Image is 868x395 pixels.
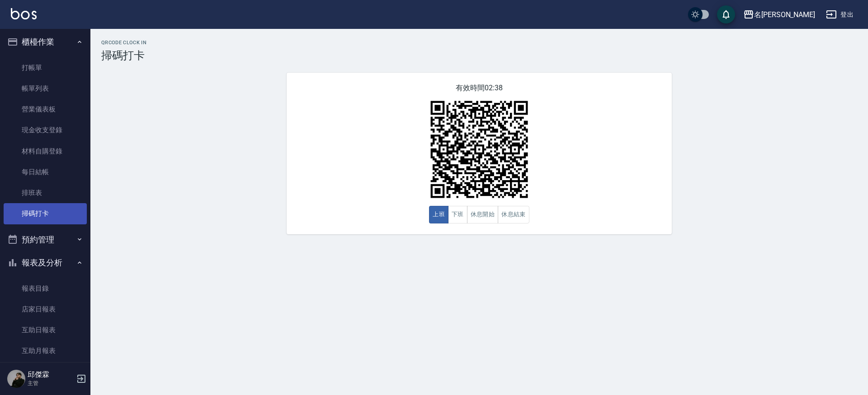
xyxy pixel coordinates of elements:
button: 名[PERSON_NAME] [740,5,819,24]
p: 主管 [28,379,74,387]
a: 報表目錄 [4,278,87,299]
button: save [717,5,735,23]
a: 互助月報表 [4,340,87,361]
h5: 邱傑霖 [28,370,74,379]
a: 帳單列表 [4,78,87,99]
h3: 掃碼打卡 [101,49,857,62]
a: 打帳單 [4,57,87,78]
button: 預約管理 [4,228,87,251]
img: Logo [11,8,37,19]
a: 掃碼打卡 [4,203,87,224]
button: 櫃檯作業 [4,30,87,54]
img: Person [7,370,25,388]
a: 店家日報表 [4,299,87,320]
button: 下班 [448,206,467,223]
button: 報表及分析 [4,251,87,274]
a: 排班表 [4,182,87,203]
a: 互助日報表 [4,320,87,340]
h2: QRcode Clock In [101,40,857,46]
button: 上班 [429,206,448,223]
button: 休息開始 [467,206,499,223]
a: 現金收支登錄 [4,120,87,140]
a: 互助排行榜 [4,362,87,382]
button: 休息結束 [498,206,529,223]
div: 名[PERSON_NAME] [754,9,815,20]
button: 登出 [822,6,857,23]
a: 每日結帳 [4,162,87,182]
div: 有效時間 02:38 [287,73,672,234]
a: 材料自購登錄 [4,141,87,162]
a: 營業儀表板 [4,99,87,120]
